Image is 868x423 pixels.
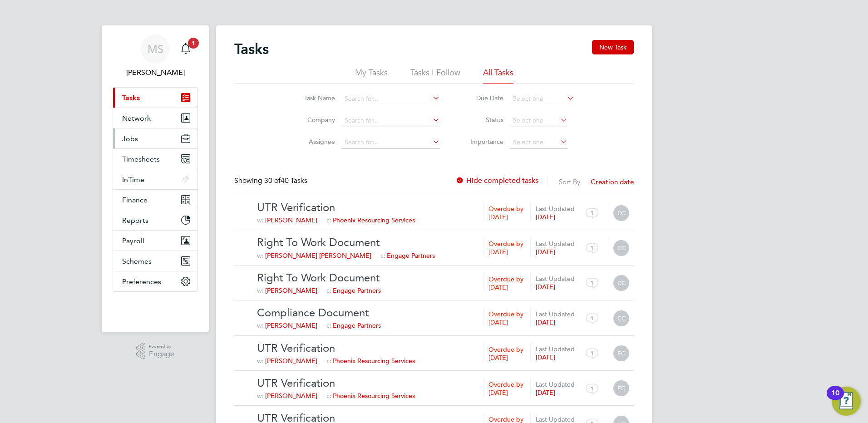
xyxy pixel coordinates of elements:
a: UTR Verification [257,376,629,390]
span: Jobs [122,134,138,143]
div: Showing [234,176,309,186]
span: CC [613,310,629,326]
span: [DATE] [536,389,555,397]
span: EC [613,380,629,396]
span: [PERSON_NAME] [265,286,317,295]
label: Last Updated [536,240,579,248]
a: Tasks [113,88,197,108]
span: Schemes [122,257,152,266]
label: Status [463,116,503,124]
button: Payroll [113,231,197,251]
label: Overdue by [488,205,523,213]
div: 10 [831,393,839,405]
input: Select one [510,114,567,127]
label: Overdue by [488,380,523,389]
label: Last Updated [536,310,579,318]
span: 1 [581,204,603,221]
a: MS[PERSON_NAME] [113,34,198,78]
span: InTime [122,175,144,184]
span: Preferences [122,277,161,286]
label: Overdue by [488,345,523,354]
a: Compliance Document [257,306,629,320]
span: [DATE] [536,248,555,256]
span: [PERSON_NAME] [PERSON_NAME] [265,251,371,260]
span: Finance [122,196,148,204]
span: 1 [581,310,603,327]
label: Sort By [559,177,580,186]
label: Last Updated [536,380,579,389]
span: w: [257,286,264,295]
span: Timesheets [122,155,160,163]
span: [PERSON_NAME] [265,321,317,330]
span: CC [613,240,629,256]
li: My Tasks [355,67,388,84]
a: Go to home page [113,301,198,315]
button: Network [113,108,197,128]
span: MS [148,43,163,55]
span: [DATE] [488,318,508,326]
span: Engage Partners [333,321,381,330]
span: w: [257,392,264,400]
li: All Tasks [483,67,513,84]
span: c: [380,251,385,260]
label: Company [294,116,335,124]
span: [PERSON_NAME] [265,392,317,400]
label: Overdue by [488,240,523,248]
label: Last Updated [536,205,579,213]
span: [DATE] [488,389,508,397]
span: Creation date [591,177,634,186]
label: Importance [463,138,503,146]
input: Select one [510,136,567,149]
button: Open Resource Center, 10 new notifications [832,387,861,416]
span: Payroll [122,236,144,245]
img: fastbook-logo-retina.png [113,301,198,315]
input: Search for... [341,114,440,127]
span: Matt Soulsby [113,67,198,78]
input: Select one [510,93,574,105]
span: Phoenix Resourcing Services [333,357,415,365]
span: w: [257,216,264,224]
span: EC [613,205,629,221]
label: Hide completed tasks [455,176,538,185]
span: 1 [581,274,603,291]
button: Timesheets [113,149,197,169]
span: [DATE] [488,354,508,362]
span: Phoenix Resourcing Services [333,392,415,400]
span: [PERSON_NAME] [265,216,317,224]
button: New Task [592,40,634,54]
span: 40 Tasks [264,176,307,185]
span: w: [257,321,264,330]
label: Task Name [294,94,335,102]
span: EC [613,345,629,361]
span: 1 [581,239,603,256]
label: Due Date [463,94,503,102]
span: Phoenix Resourcing Services [333,216,415,224]
span: w: [257,251,264,260]
span: [DATE] [488,248,508,256]
a: UTR Verification [257,201,629,215]
input: Search for... [341,136,440,149]
button: Schemes [113,251,197,271]
span: Reports [122,216,148,225]
h2: Tasks [234,40,269,58]
span: Powered by [149,343,174,350]
span: [DATE] [536,283,555,291]
span: c: [326,321,331,330]
span: [DATE] [536,213,555,221]
li: Tasks I Follow [410,67,460,84]
span: c: [326,286,331,295]
input: Search for... [341,93,440,105]
button: Finance [113,190,197,210]
a: Right To Work Document [257,236,629,250]
span: Engage Partners [333,286,381,295]
span: Engage Partners [387,251,435,260]
span: 1 [581,380,603,397]
a: Powered byEngage [136,343,175,360]
label: Assignee [294,138,335,146]
span: Tasks [122,93,140,102]
span: [DATE] [488,213,508,221]
span: w: [257,357,264,365]
span: [DATE] [536,318,555,326]
a: Right To Work Document [257,271,629,285]
span: [DATE] [536,353,555,361]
